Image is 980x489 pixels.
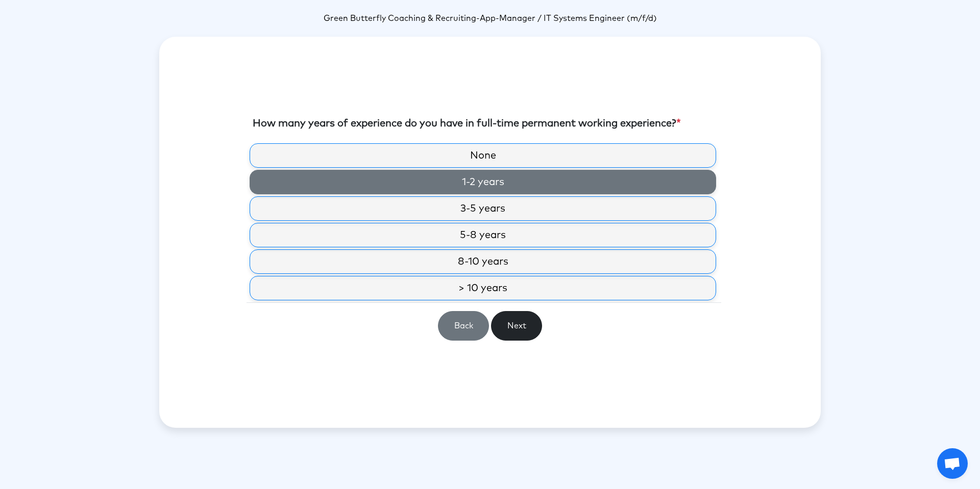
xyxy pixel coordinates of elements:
label: How many years of experience do you have in full-time permanent working experience? [253,116,681,131]
span: App-Manager / IT Systems Engineer (m/f/d) [480,14,657,22]
label: 5-8 years [250,223,716,247]
label: > 10 years [250,276,716,300]
label: None [250,143,716,168]
label: 3-5 years [250,196,716,221]
button: Back [438,311,489,341]
a: Open chat [937,448,968,479]
span: Green Butterfly Coaching & Recruiting [324,14,476,22]
label: 1-2 years [250,170,716,194]
p: - [159,12,821,24]
button: Next [491,311,542,341]
label: 8-10 years [250,249,716,274]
